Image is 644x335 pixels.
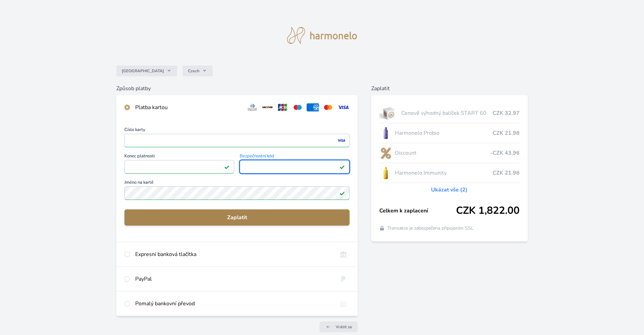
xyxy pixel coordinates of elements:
iframe: Iframe pro číslo karty [127,136,347,145]
img: IMMUNITY_se_stinem_x-lo.jpg [379,164,392,181]
a: Ukázat vše (2) [431,186,468,194]
div: Expresní banková tlačítka [135,250,332,258]
span: CZK 21.98 [493,129,520,137]
button: [GEOGRAPHIC_DATA] [116,66,177,76]
img: mc.svg [322,103,334,111]
img: logo.svg [287,27,357,44]
input: Jméno na kartěPlatné pole [124,186,350,200]
span: Cenově výhodný balíček START 60 [401,109,493,117]
img: maestro.svg [291,103,304,111]
h6: Způsob platby [116,84,358,93]
img: diners.svg [246,103,259,111]
span: Discount [395,149,490,157]
img: jcb.svg [277,103,289,111]
span: Celkem k zaplacení [379,207,456,215]
a: Vrátit se [319,321,358,332]
img: onlineBanking_CZ.svg [337,250,350,258]
img: bankTransfer_IBAN.svg [337,300,350,308]
div: PayPal [135,275,332,283]
span: Vrátit se [336,324,352,330]
img: paypal.svg [337,275,350,283]
iframe: Iframe pro bezpečnostní kód [243,162,347,172]
span: Konec platnosti [124,154,234,160]
img: Platné pole [339,190,345,196]
span: -CZK 43.96 [490,149,520,157]
img: discover.svg [261,103,274,111]
div: Pomalý bankovní převod [135,300,332,308]
img: discount-lo.png [379,145,392,161]
span: CZK 21.98 [493,169,520,177]
h6: Zaplatit [371,84,528,93]
span: Jméno na kartě [124,180,350,186]
span: Bezpečnostní kód [240,154,350,160]
span: CZK 1,822.00 [456,205,520,217]
span: Číslo karty [124,128,350,134]
img: Platné pole [339,164,345,170]
button: Zaplatit [124,209,350,226]
button: Czech [183,66,213,76]
img: Platné pole [224,164,230,170]
div: Platba kartou [135,103,241,111]
img: CLEAN_PROBIO_se_stinem_x-lo.jpg [379,125,392,141]
img: start.jpg [379,105,399,122]
span: Czech [188,68,199,74]
span: Transakce je zabezpečena připojením SSL [387,225,474,232]
span: [GEOGRAPHIC_DATA] [122,68,164,74]
span: Harmonelo Probio [395,129,493,137]
span: Zaplatit [130,213,344,222]
iframe: Iframe pro datum vypršení platnosti [127,162,231,172]
span: Harmonelo Immunity [395,169,493,177]
img: amex.svg [307,103,319,111]
span: CZK 32.97 [493,109,520,117]
img: visa [337,137,346,144]
img: visa.svg [337,103,350,111]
